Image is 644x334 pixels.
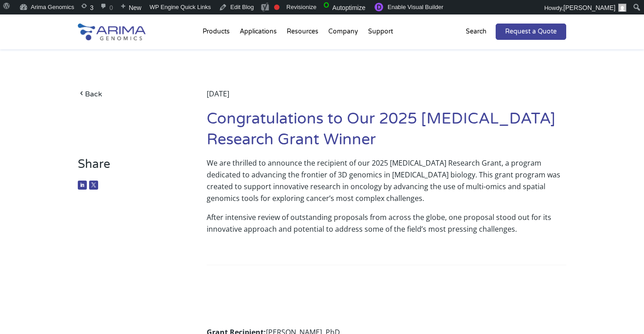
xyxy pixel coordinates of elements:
[78,24,146,40] img: Arima-Genomics-logo
[563,4,616,11] span: [PERSON_NAME]
[207,157,566,211] p: We are thrilled to announce the recipient of our 2025 [MEDICAL_DATA] Research Grant, a program de...
[207,211,566,242] p: After intensive review of outstanding proposals from across the globe, one proposal stood out for...
[496,24,566,40] a: Request a Quote
[207,88,566,109] div: [DATE]
[78,88,180,100] a: Back
[466,26,487,38] p: Search
[274,5,279,10] div: Focus keyphrase not set
[78,157,180,178] h3: Share
[207,109,566,157] h1: Congratulations to Our 2025 [MEDICAL_DATA] Research Grant Winner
